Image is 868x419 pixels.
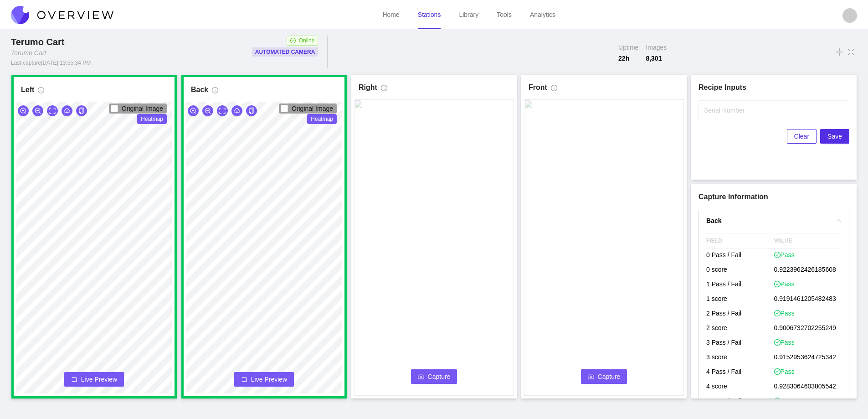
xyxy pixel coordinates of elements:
a: Analytics [530,11,555,18]
span: Uptime [618,43,638,52]
p: 0 score [706,263,774,278]
span: info-circle [212,87,218,97]
h4: Back [706,216,831,226]
span: info-circle [551,85,557,95]
button: cameraCapture [411,369,457,384]
a: Home [382,11,399,18]
h1: Recipe Inputs [699,82,849,93]
span: check-circle [290,38,296,43]
p: 0.9223962426185608 [774,263,842,278]
span: Live Preview [81,375,117,384]
span: FIELD [706,233,774,248]
p: 3 score [706,351,774,365]
button: cloud-download [62,105,72,116]
span: copy [78,108,85,115]
span: Save [827,131,842,141]
span: Capture [428,372,451,382]
span: Heatmap [137,114,167,124]
p: Automated Camera [255,47,315,57]
div: rightBack [699,210,849,231]
label: Serial Number [704,106,745,115]
h1: Left [21,84,34,95]
p: 4 Pass / Fail [706,365,774,380]
span: expand [49,108,56,115]
span: vertical-align-middle [835,47,843,57]
span: 8,301 [646,54,667,63]
button: zoom-in [188,105,199,116]
span: info-circle [381,85,387,95]
p: 1 Pass / Fail [706,278,774,292]
span: Terumo Cart [11,37,64,47]
span: Pass [774,396,795,405]
button: cameraCapture [581,369,627,384]
button: copy [76,105,87,116]
button: copy [246,105,257,116]
span: copy [248,108,255,115]
span: Pass [774,338,795,347]
span: Pass [774,309,795,318]
span: check-circle [774,368,781,375]
h1: Capture Information [699,191,849,202]
button: zoom-in [18,105,29,116]
span: rollback [241,376,247,383]
span: cloud-download [234,108,240,115]
span: right [836,218,842,223]
span: Live Preview [251,375,287,384]
span: info-circle [38,87,44,97]
h1: Right [359,82,377,93]
span: check-circle [774,252,781,258]
span: Heatmap [307,114,337,124]
p: 5 Pass / Fail [706,394,774,409]
button: Clear [787,129,817,144]
span: Pass [774,367,795,376]
p: 0.9006732702255249 [774,321,842,336]
div: Terumo Cart [11,36,68,48]
span: rollback [71,376,77,383]
button: expand [47,105,58,116]
button: cloud-download [231,105,242,116]
span: Capture [598,372,621,382]
a: Tools [497,11,512,18]
span: zoom-out [35,108,41,115]
span: Pass [774,250,795,259]
span: Online [299,36,315,45]
button: zoom-out [202,105,213,116]
div: Last capture [DATE] 13:55:34 PM [11,59,91,67]
span: Original Image [292,105,333,112]
p: 3 Pass / Fail [706,336,774,351]
div: Terumo Cart [11,48,46,57]
span: check-circle [774,310,781,316]
p: 2 Pass / Fail [706,307,774,321]
span: VALUE [774,233,842,248]
span: Pass [774,279,795,289]
span: Clear [794,131,809,141]
button: Save [820,129,849,144]
span: zoom-out [205,108,211,115]
a: Stations [418,11,441,18]
span: expand [219,108,226,115]
span: check-circle [774,281,781,287]
span: camera [588,373,594,381]
span: zoom-in [20,108,26,115]
span: fullscreen [847,47,855,57]
h1: Front [529,82,547,93]
span: Images [646,43,667,52]
p: 4 score [706,380,774,394]
span: camera [418,373,424,381]
span: check-circle [774,398,781,404]
p: 0.9283064603805542 [774,380,842,394]
p: 2 score [706,321,774,336]
p: 1 score [706,292,774,307]
button: rollbackLive Preview [234,372,294,387]
h1: Back [191,84,208,95]
a: Library [459,11,478,18]
img: Overview [11,6,113,24]
span: cloud-download [64,108,70,115]
p: 0 Pass / Fail [706,248,774,263]
button: zoom-out [32,105,43,116]
button: expand [217,105,228,116]
span: zoom-in [190,108,196,115]
p: 0.9191461205482483 [774,292,842,307]
button: rollbackLive Preview [64,372,124,387]
span: check-circle [774,339,781,346]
